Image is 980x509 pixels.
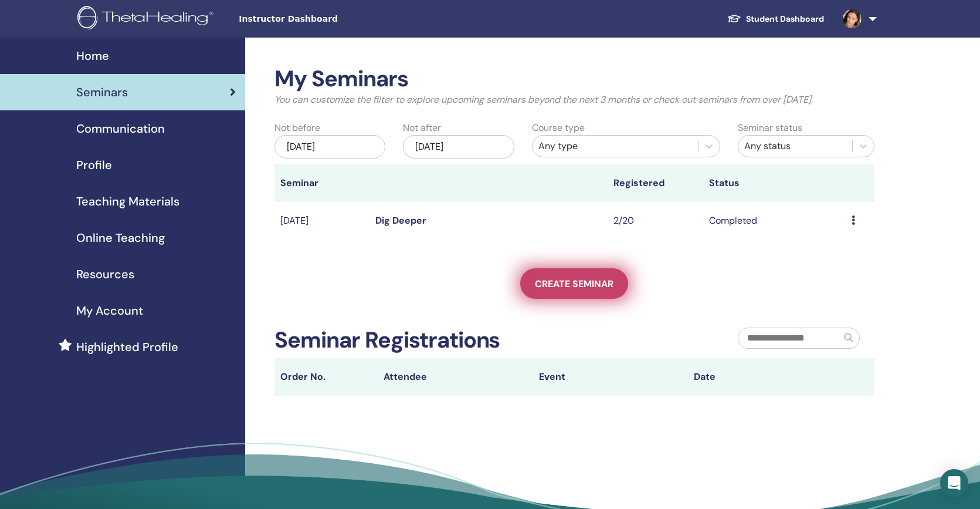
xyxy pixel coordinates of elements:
[76,338,178,356] span: Highlighted Profile
[378,358,533,396] th: Attendee
[608,164,703,202] th: Registered
[274,66,874,93] h2: My Seminars
[538,139,692,153] div: Any type
[76,265,134,283] span: Resources
[533,358,689,396] th: Event
[274,164,369,202] th: Seminar
[608,202,703,240] td: 2/20
[76,47,109,65] span: Home
[375,214,426,227] a: Dig Deeper
[727,14,741,23] img: graduation-cap-white.svg
[688,358,843,396] th: Date
[535,278,613,290] span: Create seminar
[940,469,968,497] div: Open Intercom Messenger
[532,121,585,135] label: Course type
[520,268,628,299] a: Create seminar
[738,121,802,135] label: Seminar status
[76,83,128,101] span: Seminars
[76,302,143,319] span: My Account
[274,121,320,135] label: Not before
[744,139,846,153] div: Any status
[703,202,846,240] td: Completed
[403,121,441,135] label: Not after
[239,13,415,25] span: Instructor Dashboard
[274,135,385,159] div: [DATE]
[274,202,369,240] td: [DATE]
[843,9,862,28] img: default.jpg
[76,229,165,247] span: Online Teaching
[274,93,874,107] p: You can customize the filter to explore upcoming seminars beyond the next 3 months or check out s...
[76,120,165,137] span: Communication
[703,164,846,202] th: Status
[274,327,500,354] h2: Seminar Registrations
[76,156,112,174] span: Profile
[403,135,514,159] div: [DATE]
[76,193,179,210] span: Teaching Materials
[718,8,833,30] a: Student Dashboard
[77,6,218,32] img: logo.png
[274,358,378,396] th: Order No.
